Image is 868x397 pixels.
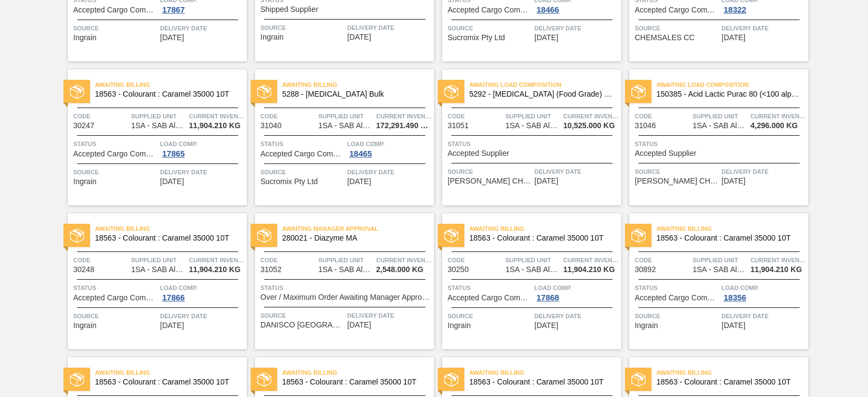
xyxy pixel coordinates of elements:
span: 09/11/2025 [722,322,745,330]
div: 18466 [534,5,561,14]
div: 17866 [160,293,187,302]
span: 11,904.210 KG [189,122,240,130]
span: 1SA - SAB Alrode Brewery [506,122,560,130]
span: Ingrain [73,178,97,186]
span: Current inventory [750,111,806,122]
span: Source [260,310,344,321]
span: Awaiting Billing [95,367,247,378]
span: 4,296.000 KG [750,122,797,130]
span: Sucromix Pty Ltd [448,34,505,42]
span: 30250 [448,266,469,274]
div: 17865 [160,149,187,158]
span: 18563 - Colourant : Caramel 35000 10T [95,234,238,242]
span: 08/26/2025 [160,178,184,186]
span: Status [635,282,719,293]
span: Shipped Supplier [260,5,318,14]
span: Current inventory [376,255,431,266]
span: 2,548.000 KG [376,266,423,274]
a: Load Comp.18465 [347,138,431,158]
span: Current inventory [563,111,618,122]
span: 1SA - SAB Alrode Brewery [131,266,186,274]
span: Sucromix Pty Ltd [260,178,318,186]
span: 18563 - Colourant : Caramel 35000 10T [95,90,238,98]
span: 18563 - Colourant : Caramel 35000 10T [469,234,612,242]
span: 08/29/2025 [160,322,184,330]
span: 30248 [73,266,94,274]
img: status [444,85,458,99]
span: Delivery Date [347,167,431,178]
span: BRAGAN CHEMICALS (PTY) LTD [448,177,532,185]
span: Delivery Date [722,311,806,322]
span: Status [448,282,532,293]
span: 11,904.210 KG [189,266,240,274]
span: 5288 - Dextrose Bulk [282,90,425,98]
span: 172,291.490 KG [376,122,431,130]
a: statusAwaiting Manager Approval280021 - Diazyme MACode31052Supplied Unit1SA - SAB Alrode BreweryC... [247,213,434,349]
span: Awaiting Billing [656,223,808,234]
img: status [70,85,84,99]
span: 1SA - SAB Alrode Brewery [318,266,373,274]
span: Status [260,282,431,293]
span: 30247 [73,122,94,130]
span: 08/28/2025 [722,177,745,185]
span: Delivery Date [160,167,244,178]
span: 31052 [260,266,282,274]
span: Accepted Cargo Composition [73,150,157,158]
span: Delivery Date [160,311,244,322]
span: 18563 - Colourant : Caramel 35000 10T [656,234,800,242]
span: Source [448,23,532,34]
span: Load Comp. [347,138,431,149]
span: Ingrain [635,322,658,330]
span: Ingrain [448,322,471,330]
span: Supplied Unit [506,111,561,122]
span: Source [73,23,157,34]
span: Current inventory [563,255,618,266]
span: Source [635,311,719,322]
span: Ingrain [73,34,97,42]
span: 31051 [448,122,469,130]
span: 280021 - Diazyme MA [282,234,425,242]
span: Current inventory [189,255,244,266]
img: status [444,229,458,243]
span: Source [635,23,719,34]
span: Load Comp. [722,282,806,293]
span: Accepted Cargo Composition [448,294,532,302]
span: Accepted Cargo Composition [73,294,157,302]
span: Source [448,166,532,177]
span: Accepted Cargo Composition [448,6,532,14]
span: 09/02/2025 [347,321,371,329]
span: Awaiting Manager Approval [282,223,434,234]
span: Delivery Date [534,311,618,322]
span: Delivery Date [347,310,431,321]
span: Status [73,282,157,293]
img: status [70,229,84,243]
span: Delivery Date [534,166,618,177]
span: Code [448,255,503,266]
span: Code [73,255,129,266]
span: Supplied Unit [131,255,187,266]
span: Awaiting Load Composition [656,79,808,90]
span: 08/28/2025 [534,177,558,185]
a: statusAwaiting Billing18563 - Colourant : Caramel 35000 10TCode30248Supplied Unit1SA - SAB Alrode... [60,213,247,349]
span: Code [260,111,316,122]
span: Awaiting Billing [282,79,434,90]
span: 18563 - Colourant : Caramel 35000 10T [469,378,612,386]
a: statusAwaiting Load Composition150385 - Acid Lactic Purac 80 (<100 alpha)(25kg)Code31046Supplied ... [621,70,808,205]
span: Source [73,167,157,178]
span: 31046 [635,122,656,130]
span: Supplied Unit [318,255,374,266]
span: 18563 - Colourant : Caramel 35000 10T [282,378,425,386]
a: Load Comp.18356 [722,282,806,302]
span: Awaiting Billing [469,223,621,234]
span: 31040 [260,122,282,130]
span: 08/27/2025 [347,178,371,186]
img: status [257,229,271,243]
span: Awaiting Billing [656,367,808,378]
div: 17868 [534,293,561,302]
span: Accepted Supplier [635,149,697,157]
div: 18356 [722,293,749,302]
img: status [444,373,458,387]
span: 1SA - SAB Alrode Brewery [693,266,747,274]
span: Delivery Date [722,23,806,34]
span: Awaiting Billing [282,367,434,378]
